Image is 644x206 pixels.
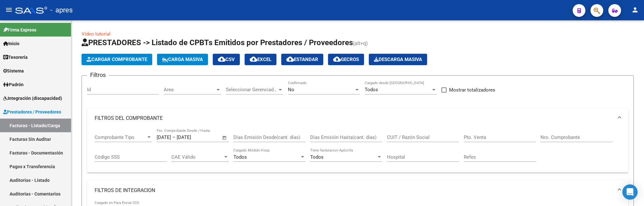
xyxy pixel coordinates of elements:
[218,55,225,63] mat-icon: cloud_download
[5,6,13,14] mat-icon: menu
[221,134,228,141] button: Open calendar
[3,26,36,33] span: Firma Express
[328,54,364,65] button: Gecros
[164,87,215,93] span: Area
[95,115,613,122] mat-panel-title: FILTROS DEL COMPROBANTE
[233,154,247,160] span: Todos
[353,40,368,46] span: (alt+q)
[87,180,628,201] mat-expansion-panel-header: FILTROS DE INTEGRACION
[281,54,323,65] button: Estandar
[172,134,175,140] span: –
[226,87,277,93] span: Seleccionar Gerenciador
[250,57,271,62] span: EXCEL
[171,154,223,160] span: CAE Válido
[87,57,147,62] span: Cargar Comprobante
[369,54,427,65] app-download-masive: Descarga masiva de comprobantes (adjuntos)
[157,54,208,65] button: Carga Masiva
[631,6,639,14] mat-icon: person
[3,108,61,115] span: Prestadores / Proveedores
[3,81,24,88] span: Padrón
[3,40,19,47] span: Inicio
[162,57,203,62] span: Carga Masiva
[82,54,152,65] button: Cargar Comprobante
[87,128,628,173] div: FILTROS DEL COMPROBANTE
[310,154,324,160] span: Todos
[245,54,276,65] button: EXCEL
[95,187,613,194] mat-panel-title: FILTROS DE INTEGRACION
[622,184,638,200] div: Open Intercom Messenger
[3,95,62,102] span: Integración (discapacidad)
[87,71,109,79] h3: Filtros
[449,86,495,94] span: Mostrar totalizadores
[374,57,422,62] span: Descarga Masiva
[250,55,257,63] mat-icon: cloud_download
[82,31,111,37] a: Video tutorial
[82,38,353,47] span: PRESTADORES -> Listado de CPBTs Emitidos por Prestadores / Proveedores
[288,87,294,93] span: No
[50,3,73,17] span: - apres
[213,54,240,65] button: CSV
[286,57,318,62] span: Estandar
[365,87,378,93] span: Todos
[3,67,24,74] span: Sistema
[286,55,294,63] mat-icon: cloud_download
[369,54,427,65] button: Descarga Masiva
[218,57,235,62] span: CSV
[157,134,171,140] input: Fecha inicio
[87,108,628,128] mat-expansion-panel-header: FILTROS DEL COMPROBANTE
[95,134,146,140] span: Comprobante Tipo
[333,57,359,62] span: Gecros
[3,54,28,61] span: Tesorería
[333,55,341,63] mat-icon: cloud_download
[177,134,208,140] input: Fecha fin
